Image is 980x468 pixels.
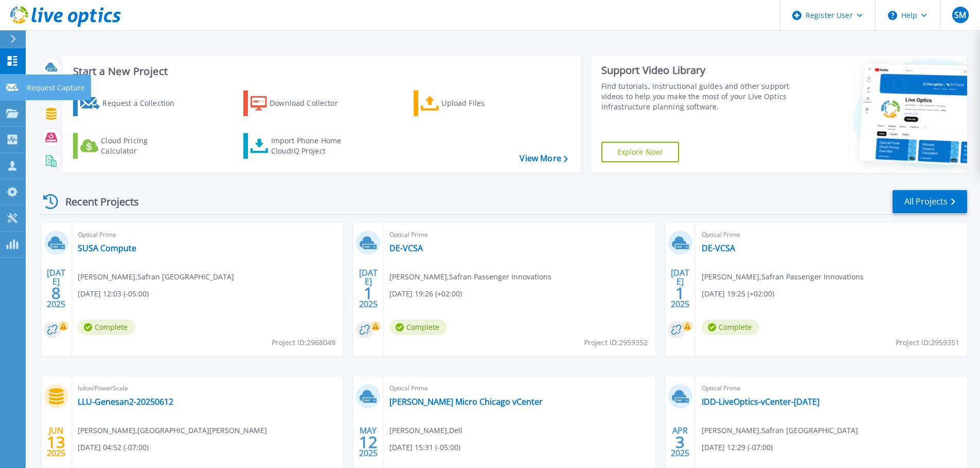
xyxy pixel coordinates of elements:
[73,133,188,159] a: Cloud Pricing Calculator
[78,229,337,240] span: Optical Prime
[702,442,773,453] span: [DATE] 12:29 (-07:00)
[414,90,528,116] a: Upload Files
[389,243,423,253] a: DE-VCSA
[78,320,135,335] span: Complete
[47,438,65,446] span: 13
[389,229,649,240] span: Optical Prime
[271,136,351,156] div: Import Phone Home CloudIQ Project
[40,189,153,214] div: Recent Projects
[359,423,378,461] div: MAY 2025
[78,383,337,394] span: Isilon/PowerScale
[954,11,966,19] span: SM
[78,288,149,299] span: [DATE] 12:03 (-05:00)
[359,270,378,307] div: [DATE] 2025
[702,271,864,283] span: [PERSON_NAME] , Safran Passenger Innovations
[27,74,85,101] p: Request Capture
[272,337,335,348] span: Project ID: 2968049
[601,64,793,77] div: Support Video Library
[520,154,567,163] a: View More
[73,90,188,116] a: Request a Collection
[359,438,378,446] span: 12
[670,423,690,461] div: APR 2025
[675,289,685,297] span: 1
[389,271,551,283] span: [PERSON_NAME] , Safran Passenger Innovations
[893,190,967,213] a: All Projects
[46,423,66,461] div: JUN 2025
[702,397,819,407] a: IDD-LiveOptics-vCenter-[DATE]
[670,270,690,307] div: [DATE] 2025
[78,271,234,283] span: [PERSON_NAME] , Safran [GEOGRAPHIC_DATA]
[78,425,267,436] span: [PERSON_NAME] , [GEOGRAPHIC_DATA][PERSON_NAME]
[101,136,183,156] div: Cloud Pricing Calculator
[78,397,173,407] a: LLU-Genesan2-20250612
[364,289,373,297] span: 1
[675,438,685,446] span: 3
[73,66,567,77] h3: Start a New Project
[46,270,66,307] div: [DATE] 2025
[702,425,858,436] span: [PERSON_NAME] , Safran [GEOGRAPHIC_DATA]
[389,288,462,299] span: [DATE] 19:26 (+02:00)
[102,93,185,114] div: Request a Collection
[51,289,61,297] span: 8
[389,383,649,394] span: Optical Prime
[78,442,149,453] span: [DATE] 04:52 (-07:00)
[270,93,352,114] div: Download Collector
[702,288,774,299] span: [DATE] 19:25 (+02:00)
[389,320,447,335] span: Complete
[702,229,961,240] span: Optical Prime
[78,243,136,253] a: SUSA Compute
[601,142,680,162] a: Explore Now!
[389,442,460,453] span: [DATE] 15:31 (-05:00)
[896,337,959,348] span: Project ID: 2959351
[389,397,543,407] a: [PERSON_NAME] Micro Chicago vCenter
[389,425,462,436] span: [PERSON_NAME] , Dell
[441,93,524,114] div: Upload Files
[702,383,961,394] span: Optical Prime
[584,337,648,348] span: Project ID: 2959352
[702,243,735,253] a: DE-VCSA
[243,90,358,116] a: Download Collector
[601,81,793,112] div: Find tutorials, instructional guides and other support videos to help you make the most of your L...
[702,320,759,335] span: Complete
